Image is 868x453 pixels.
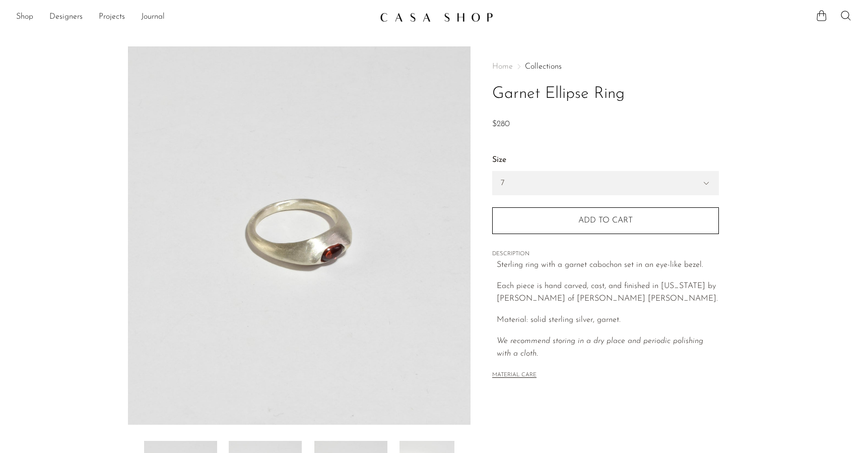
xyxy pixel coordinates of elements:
span: Add to cart [578,216,633,224]
a: Designers [49,11,83,24]
nav: Desktop navigation [16,9,372,26]
p: Each piece is hand carved, cast, and finished in [US_STATE] by [PERSON_NAME] of [PERSON_NAME] [PE... [497,280,719,306]
a: Collections [525,63,562,71]
button: Add to cart [492,207,719,234]
span: Home [492,63,513,71]
i: We recommend storing in a dry place and periodic polishing with a cloth. [497,337,703,358]
a: Journal [141,11,165,24]
span: DESCRIPTION [492,250,719,259]
p: Material: solid sterling silver, garnet. [497,314,719,327]
nav: Breadcrumbs [492,63,719,71]
label: Size [492,154,719,167]
span: $280 [492,120,510,128]
h1: Garnet Ellipse Ring [492,81,719,107]
img: Garnet Ellipse Ring [128,46,471,425]
a: Shop [16,11,33,24]
button: MATERIAL CARE [492,372,537,379]
ul: NEW HEADER MENU [16,9,372,26]
p: Sterling ring with a garnet cabochon set in an eye-like bezel. [497,259,719,272]
a: Projects [99,11,125,24]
